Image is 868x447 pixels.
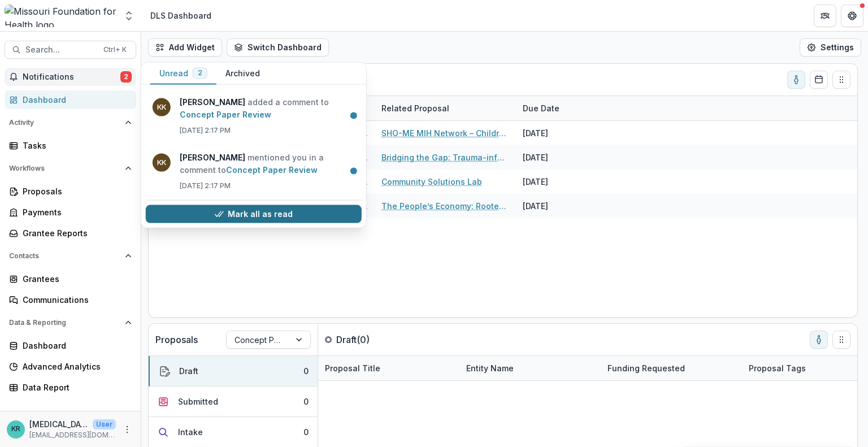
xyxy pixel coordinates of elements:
[381,200,509,212] a: The People’s Economy: Rooted in Care & Democracy - [DATE]-[DATE]
[198,69,202,77] span: 2
[179,365,198,377] div: Draft
[601,362,692,374] div: Funding Requested
[25,45,97,55] span: Search...
[146,205,362,223] button: Mark all as read
[832,331,850,349] button: Drag
[381,127,509,139] a: SHO-ME MIH Network – Children with Medical Complexities (CMC) Pilot
[29,430,116,440] p: [EMAIL_ADDRESS][DOMAIN_NAME]
[742,362,813,374] div: Proposal Tags
[5,90,136,109] a: Dashboard
[5,203,136,222] a: Payments
[601,356,742,380] div: Funding Requested
[227,38,329,57] button: Switch Dashboard
[5,5,116,27] img: Missouri Foundation for Health logo
[375,102,456,114] div: Related Proposal
[381,176,482,188] a: Community Solutions Lab
[23,72,120,82] span: Notifications
[303,365,309,377] div: 0
[23,185,127,197] div: Proposals
[810,331,828,349] button: toggle-assigned-to-me
[155,333,198,346] p: Proposals
[178,426,203,438] div: Intake
[23,294,127,306] div: Communications
[180,96,355,121] p: added a comment to
[120,423,134,436] button: More
[23,94,127,106] div: Dashboard
[303,396,309,407] div: 0
[120,71,132,83] span: 2
[5,357,136,376] a: Advanced Analytics
[516,96,601,120] div: Due Date
[459,362,520,374] div: Entity Name
[148,38,222,57] button: Add Widget
[303,426,309,438] div: 0
[5,136,136,155] a: Tasks
[459,356,601,380] div: Entity Name
[5,114,136,132] button: Open Activity
[121,5,137,27] button: Open entity switcher
[5,270,136,288] a: Grantees
[5,182,136,201] a: Proposals
[810,71,828,89] button: Calendar
[149,356,318,387] button: Draft0
[381,151,509,163] a: Bridging the Gap: Trauma-informed Reunification Services for Families Affected by Domestic Violence
[787,71,805,89] button: toggle-assigned-to-me
[516,121,601,145] div: [DATE]
[9,252,120,260] span: Contacts
[800,38,861,57] button: Settings
[11,426,20,433] div: Kyra Robinson
[101,44,129,56] div: Ctrl + K
[23,140,127,151] div: Tasks
[93,419,116,429] p: User
[9,164,120,172] span: Workflows
[5,159,136,177] button: Open Workflows
[23,273,127,285] div: Grantees
[178,396,218,407] div: Submitted
[814,5,836,27] button: Partners
[318,356,459,380] div: Proposal Title
[516,145,601,170] div: [DATE]
[226,165,318,175] a: Concept Paper Review
[216,63,269,85] button: Archived
[150,10,211,21] div: DLS Dashboard
[5,314,136,332] button: Open Data & Reporting
[5,378,136,397] a: Data Report
[375,96,516,120] div: Related Proposal
[5,68,136,86] button: Notifications2
[832,71,850,89] button: Drag
[23,340,127,351] div: Dashboard
[146,7,216,24] nav: breadcrumb
[150,63,216,85] button: Unread
[23,206,127,218] div: Payments
[841,5,863,27] button: Get Help
[9,319,120,327] span: Data & Reporting
[180,151,355,176] p: mentioned you in a comment to
[29,418,88,430] p: [MEDICAL_DATA][PERSON_NAME]
[23,361,127,372] div: Advanced Analytics
[516,194,601,218] div: [DATE]
[9,119,120,127] span: Activity
[5,290,136,309] a: Communications
[23,381,127,393] div: Data Report
[5,41,136,59] button: Search...
[5,336,136,355] a: Dashboard
[5,247,136,265] button: Open Contacts
[516,170,601,194] div: [DATE]
[318,362,387,374] div: Proposal Title
[5,224,136,242] a: Grantee Reports
[516,102,566,114] div: Due Date
[180,110,271,119] a: Concept Paper Review
[336,333,421,346] p: Draft ( 0 )
[23,227,127,239] div: Grantee Reports
[149,387,318,417] button: Submitted0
